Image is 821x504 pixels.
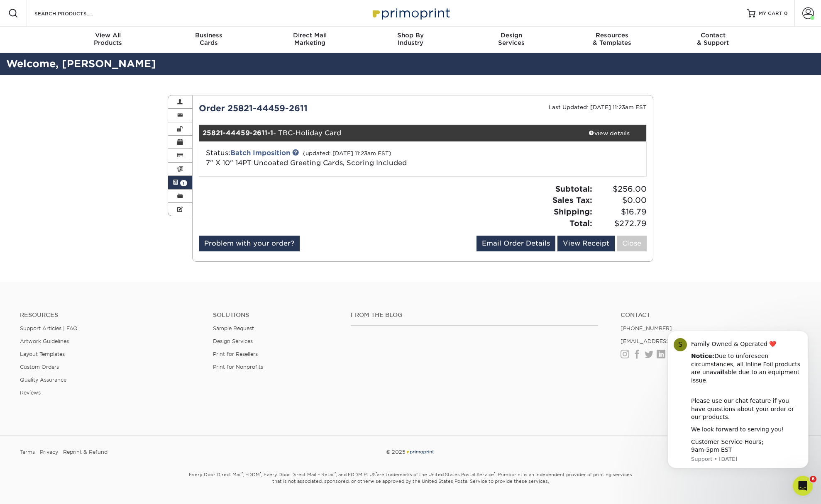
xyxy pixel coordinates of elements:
span: Business [159,32,259,39]
a: Print for Resellers [213,351,258,357]
h4: Solutions [213,312,338,319]
div: Products [58,32,159,46]
a: Design Services [213,338,253,344]
div: - TBC-Holiday Card [199,125,572,141]
sup: ® [242,471,243,475]
a: Support Articles | FAQ [20,325,78,331]
div: Marketing [259,32,360,46]
div: Status: [200,148,497,168]
span: $256.00 [595,183,647,195]
iframe: Intercom live chat [793,476,813,496]
div: Services [461,32,562,46]
a: View Receipt [557,236,615,251]
a: Resources& Templates [562,27,662,53]
a: Contact [621,312,801,319]
a: DesignServices [461,27,562,53]
span: $272.79 [595,218,647,229]
sup: ® [335,471,336,475]
div: Cards [159,32,259,46]
small: (updated: [DATE] 11:23am EST) [303,150,391,156]
span: Contact [662,32,763,39]
a: Close [617,236,647,251]
h4: From the Blog [351,312,599,319]
div: Industry [360,32,461,46]
strong: Shipping: [554,207,592,216]
a: Email Order Details [476,236,555,251]
a: Print for Nonprofits [213,364,263,370]
span: View All [58,32,159,39]
sup: ® [376,471,377,475]
div: © 2025 [278,446,542,458]
span: 1 [180,180,187,186]
div: & Templates [562,32,662,46]
a: Sample Request [213,325,254,331]
span: MY CART [759,10,782,17]
strong: Subtotal: [555,184,592,193]
div: Order 25821-44459-2611 [193,102,423,114]
a: View AllProducts [58,27,159,53]
a: Contact& Support [662,27,763,53]
a: Layout Templates [20,351,65,357]
sup: ® [494,471,495,475]
a: Reviews [20,390,41,396]
a: Quality Assurance [20,377,66,383]
span: $0.00 [595,195,647,206]
strong: Total: [569,219,592,228]
a: Reprint & Refund [63,446,108,458]
span: Direct Mail [259,32,360,39]
a: Problem with your order? [199,236,300,251]
a: Artwork Guidelines [20,338,69,344]
a: 7" X 10" 14PT Uncoated Greeting Cards, Scoring Included [206,159,407,167]
span: Design [461,32,562,39]
a: view details [572,125,646,141]
input: SEARCH PRODUCTS..... [34,8,115,18]
span: $16.79 [595,206,647,218]
div: & Support [662,32,763,46]
iframe: Intercom notifications message [655,326,821,482]
iframe: Google Customer Reviews [2,479,71,501]
a: 1 [168,176,192,189]
a: Batch Imposition [230,149,290,157]
a: Terms [20,446,35,458]
div: view details [572,129,646,137]
strong: Sales Tax: [552,195,592,205]
span: Resources [562,32,662,39]
img: Primoprint [369,4,452,22]
span: 6 [810,476,816,482]
a: [EMAIL_ADDRESS][DOMAIN_NAME] [621,338,720,344]
span: Shop By [360,32,461,39]
a: BusinessCards [159,27,259,53]
sup: ® [260,471,261,475]
span: 0 [784,10,788,16]
a: Privacy [40,446,58,458]
h4: Resources [20,312,200,319]
strong: 25821-44459-2611-1 [203,129,273,137]
a: Custom Orders [20,364,59,370]
a: Shop ByIndustry [360,27,461,53]
img: Primoprint [406,449,435,455]
a: Direct MailMarketing [259,27,360,53]
a: [PHONE_NUMBER] [621,325,672,331]
small: Last Updated: [DATE] 11:23am EST [549,104,647,110]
